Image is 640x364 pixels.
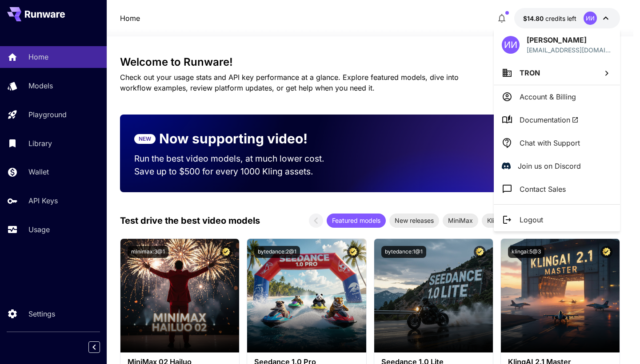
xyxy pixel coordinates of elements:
div: almas.viktory@gmail.com [527,45,612,55]
span: TRON [520,68,540,77]
p: [PERSON_NAME] [527,35,612,45]
button: TRON [494,61,620,85]
p: Chat with Support [520,138,580,148]
span: Documentation [520,115,579,125]
p: Account & Billing [520,91,576,102]
div: ИИ [502,36,520,54]
p: [EMAIL_ADDRESS][DOMAIN_NAME] [527,45,612,55]
p: Logout [520,214,543,225]
p: Contact Sales [520,184,566,194]
p: Join us on Discord [518,161,581,171]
